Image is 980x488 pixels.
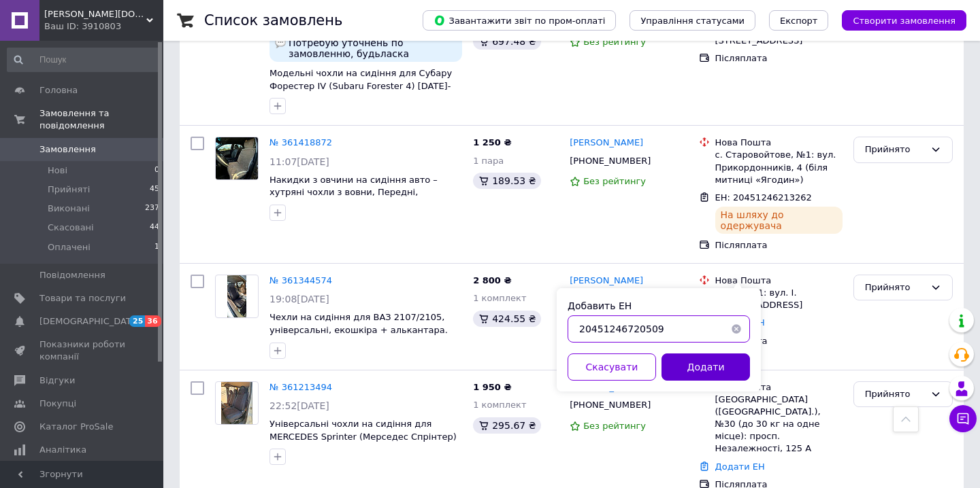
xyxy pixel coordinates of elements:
[145,203,159,215] span: 237
[269,137,332,147] a: № 361418872
[583,176,646,186] span: Без рейтингу
[473,311,541,327] div: 424.55 ₴
[715,239,843,251] div: Післяплата
[715,287,843,311] div: Овруч, №1: вул. І. [STREET_ADDRESS]
[570,137,643,150] a: [PERSON_NAME]
[215,137,259,180] a: Фото товару
[715,137,843,149] div: Нова Пошта
[473,293,526,303] span: 1 комплект
[39,292,126,304] span: Товари та послуги
[583,37,646,47] span: Без рейтингу
[39,107,163,132] span: Замовлення та повідомлення
[423,10,616,31] button: Завантажити звіт по пром-оплаті
[129,315,145,327] span: 25
[473,400,526,410] span: 1 комплект
[150,222,159,234] span: 44
[275,37,286,48] img: :speech_balloon:
[865,143,925,157] div: Прийнято
[828,15,966,25] a: Створити замовлення
[780,16,818,26] span: Експорт
[44,8,146,20] span: Alcantara.car
[842,10,966,31] button: Створити замовлення
[204,12,342,29] h1: Список замовлень
[640,16,745,26] span: Управління статусами
[39,315,140,328] span: [DEMOGRAPHIC_DATA]
[48,203,90,215] span: Виконані
[7,48,161,72] input: Пошук
[715,52,843,65] div: Післяплата
[570,275,643,287] a: [PERSON_NAME]
[44,20,163,33] div: Ваш ID: 3910803
[583,421,646,431] span: Без рейтингу
[473,156,504,166] span: 1 пара
[48,222,94,234] span: Скасовані
[567,396,653,414] div: [PHONE_NUMBER]
[715,275,843,287] div: Нова Пошта
[215,275,259,318] a: Фото товару
[715,335,843,347] div: Післяплата
[715,381,843,394] div: Нова Пошта
[865,387,925,402] div: Прийнято
[473,173,541,189] div: 189.53 ₴
[473,33,541,50] div: 697.48 ₴
[48,241,91,254] span: Оплачені
[39,338,126,363] span: Показники роботи компанії
[48,184,90,196] span: Прийняті
[48,164,67,177] span: Нові
[145,315,161,327] span: 36
[865,281,925,295] div: Прийнято
[39,143,96,156] span: Замовлення
[215,381,259,425] a: Фото товару
[769,10,829,31] button: Експорт
[661,353,750,381] button: Додати
[269,400,329,411] span: 22:52[DATE]
[473,137,511,147] span: 1 250 ₴
[853,16,955,26] span: Створити замовлення
[216,137,258,179] img: Фото товару
[723,315,750,343] button: Очистить
[568,353,656,381] button: Скасувати
[715,149,843,186] div: с. Старовойтове, №1: вул. Прикордонників, 4 (біля митниці «Ягодин»)
[269,294,329,304] span: 19:08[DATE]
[154,241,159,254] span: 1
[434,14,605,27] span: Завантажити звіт по пром-оплаті
[567,152,653,170] div: [PHONE_NUMBER]
[39,398,76,410] span: Покупці
[473,382,511,392] span: 1 950 ₴
[227,275,247,317] img: Фото товару
[39,84,78,97] span: Головна
[154,164,159,177] span: 0
[39,421,113,433] span: Каталог ProSale
[269,419,461,467] a: Універсальні чохли на сидіння для MERCEDES Sprinter (Мерседес Спрінтер) W901-905 [DATE]-[DATE] (2...
[39,374,75,387] span: Відгуки
[39,269,105,281] span: Повідомлення
[269,382,332,392] a: № 361213494
[715,207,843,234] div: На шляху до одержувача
[150,184,159,196] span: 45
[39,444,86,456] span: Аналітика
[715,461,765,472] a: Додати ЕН
[269,175,438,210] a: Накидки з овчини на сидіння авто – хутряні чохли з вовни, Передні, [GEOGRAPHIC_DATA]
[630,10,755,31] button: Управління статусами
[715,394,843,455] div: [GEOGRAPHIC_DATA] ([GEOGRAPHIC_DATA].), №30 (до 30 кг на одне місце): просп. Незалежності, 125 А
[473,417,541,434] div: 295.67 ₴
[269,156,329,167] span: 11:07[DATE]
[269,312,448,335] a: Чехли на сидіння для ВАЗ 2107/2105, універсальні, екошкіра + алькантара.
[473,275,511,285] span: 2 800 ₴
[269,275,332,285] a: № 361344574
[715,192,812,203] span: ЕН: 20451246213262
[221,382,253,424] img: Фото товару
[949,405,977,432] button: Чат з покупцем
[269,68,452,103] a: Модельні чохли на сидіння для Субару Форестер IV (Subaru Forester 4) [DATE]-[DATE], екошкіра прем...
[289,37,457,59] span: Потребую уточнень по замовленню, будьласка зв'яжіться зі мною
[568,300,632,311] label: Добавить ЕН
